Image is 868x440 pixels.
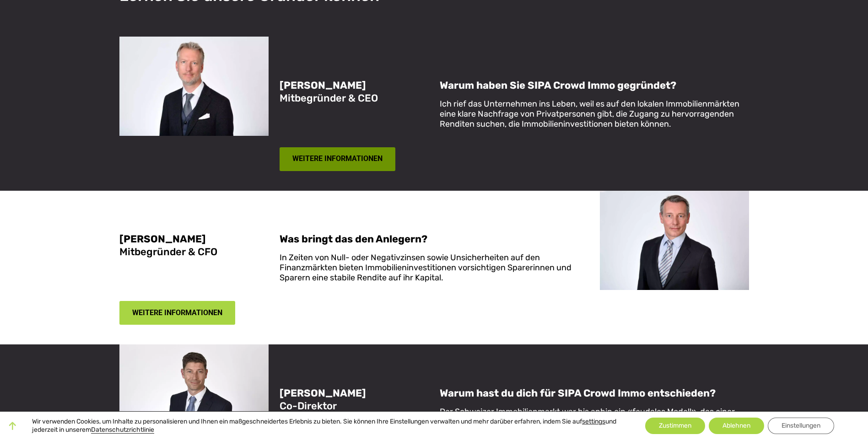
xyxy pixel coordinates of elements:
button: Einstellungen [768,418,834,434]
h5: Mitbegründer & CFO [119,233,269,258]
button: Zustimmen [645,418,705,434]
strong: Warum hast du dich für SIPA Crowd Immo entschieden? [440,387,716,399]
p: Wir verwenden Cookies, um Inhalte zu personalisieren und Ihnen ein maßgeschneidertes Erlebnis zu ... [32,418,617,434]
strong: [PERSON_NAME] [280,387,366,399]
button: WEITERE INFORMATIONEN [119,301,236,325]
h5: Co-Direktor Leiter der Abteilung Business Excellence [280,387,429,438]
button: WEITERE INFORMATIONEN [280,147,396,171]
strong: [PERSON_NAME] [119,233,205,245]
img: Martin Almdal [119,37,269,136]
strong: Warum haben Sie SIPA Crowd Immo gegründet? [440,79,676,91]
p: In Zeiten von Null- oder Negativzinsen sowie Unsicherheiten auf den Finanzmärkten bieten Immobili... [280,252,589,283]
h5: Mitbegründer & CEO [280,79,429,105]
p: Ich rief das Unternehmen ins Leben, weil es auf den lokalen Immobilienmärkten eine klare Nachfrag... [440,99,749,129]
a: Datenschutzrichtlinie [91,426,154,434]
img: Alan Andersen [600,191,749,290]
strong: Was bringt das den Anlegern? [280,233,427,245]
button: Ablehnen [709,418,764,434]
strong: [PERSON_NAME] [280,79,366,91]
button: settings [582,418,605,426]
